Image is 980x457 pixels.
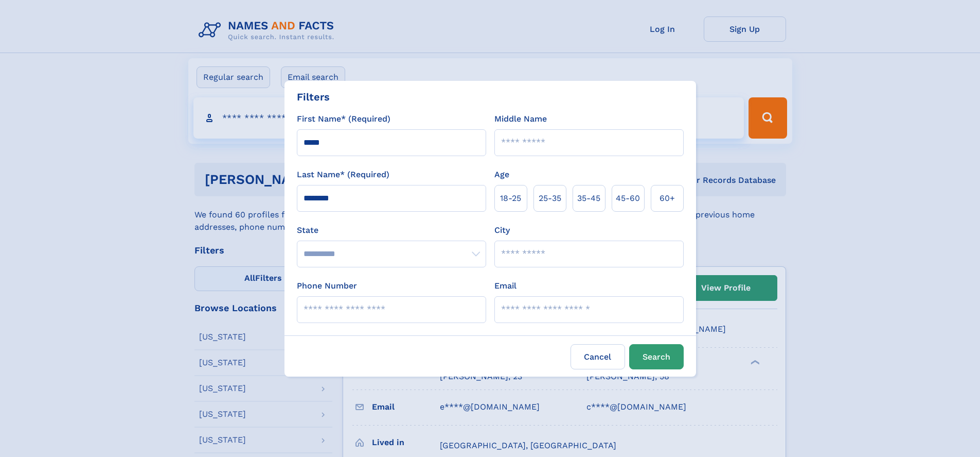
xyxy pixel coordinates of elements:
[297,89,330,105] div: Filters
[629,344,684,369] button: Search
[494,224,510,236] label: City
[297,224,486,236] label: State
[297,280,357,292] label: Phone Number
[500,192,521,205] span: 18‑25
[494,280,516,292] label: Email
[571,344,625,369] label: Cancel
[660,192,675,205] span: 60+
[297,113,390,125] label: First Name* (Required)
[494,168,509,181] label: Age
[494,113,547,125] label: Middle Name
[297,168,389,181] label: Last Name* (Required)
[616,192,640,205] span: 45‑60
[577,192,600,205] span: 35‑45
[539,192,561,205] span: 25‑35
